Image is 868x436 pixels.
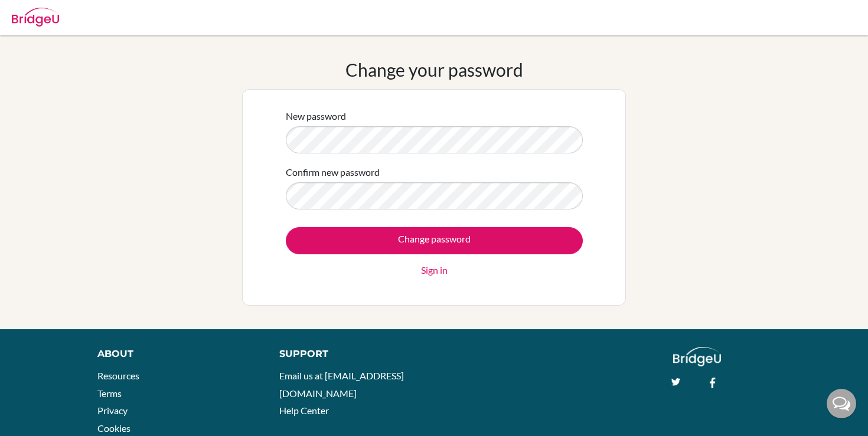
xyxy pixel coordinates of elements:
[279,370,404,399] a: Email us at [EMAIL_ADDRESS][DOMAIN_NAME]
[673,347,721,366] img: logo_white@2x-f4f0deed5e89b7ecb1c2cc34c3e3d731f90f0f143d5ea2071677605dd97b5244.png
[421,263,448,277] a: Sign in
[97,370,139,381] a: Resources
[286,165,380,179] label: Confirm new password
[12,8,59,27] img: Bridge-U
[286,227,583,254] input: Change password
[97,388,122,399] a: Terms
[97,405,128,416] a: Privacy
[279,405,329,416] a: Help Center
[286,109,346,123] label: New password
[345,59,523,80] h1: Change your password
[279,347,422,361] div: Support
[97,347,253,361] div: About
[97,422,130,434] a: Cookies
